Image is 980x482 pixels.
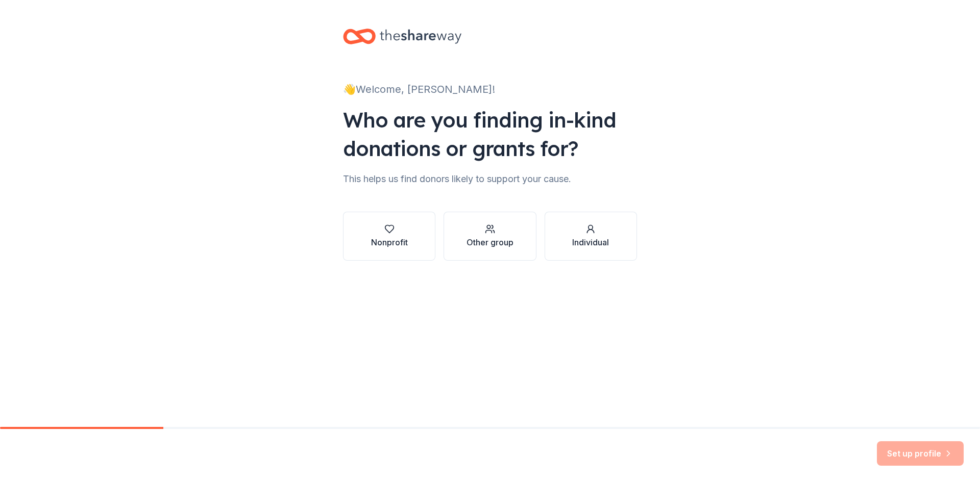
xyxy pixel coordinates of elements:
[545,212,637,261] button: Individual
[467,236,513,248] div: Other group
[343,106,637,163] div: Who are you finding in-kind donations or grants for?
[343,81,637,97] div: 👋 Welcome, [PERSON_NAME]!
[572,236,609,248] div: Individual
[444,212,536,261] button: Other group
[343,212,435,261] button: Nonprofit
[371,236,408,248] div: Nonprofit
[343,171,637,187] div: This helps us find donors likely to support your cause.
